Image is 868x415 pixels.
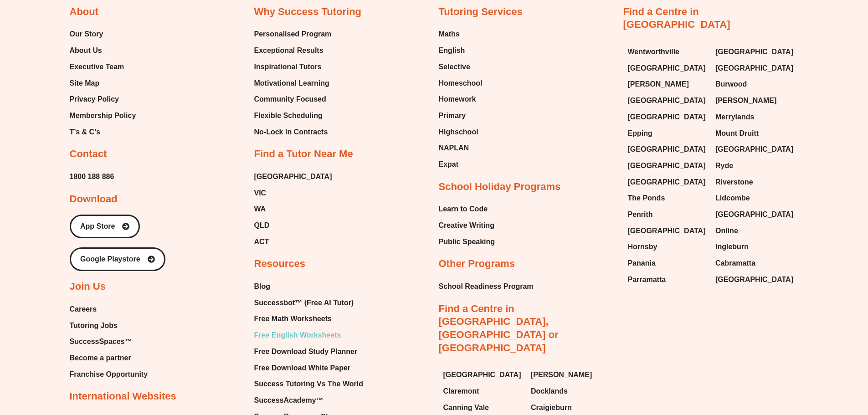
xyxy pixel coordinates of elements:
a: Site Map [70,77,136,90]
a: Membership Policy [70,109,136,123]
h2: Tutoring Services [439,5,523,19]
a: Online [715,224,794,238]
span: [PERSON_NAME] [715,94,776,108]
a: Personalised Program [254,27,332,41]
a: Lidcombe [715,191,794,205]
span: Ingleburn [715,240,749,254]
a: [GEOGRAPHIC_DATA] [254,170,332,184]
h2: Why Success Tutoring [254,5,362,19]
a: Homework [439,92,483,106]
a: Creative Writing [439,219,495,232]
a: Free Download Study Planner [254,345,363,359]
a: App Store [70,215,140,238]
span: [GEOGRAPHIC_DATA] [715,45,793,59]
a: Wentworthville [628,45,707,59]
span: [GEOGRAPHIC_DATA] [628,143,706,156]
span: Flexible Scheduling [254,109,323,123]
a: Free Math Worksheets [254,312,363,326]
span: School Readiness Program [439,280,534,293]
span: Our Story [70,27,103,41]
a: Expat [439,158,483,171]
span: Claremont [443,384,479,398]
span: Blog [254,280,271,293]
span: Creative Writing [439,219,494,232]
a: QLD [254,219,332,232]
span: SuccessSpaces™ [70,335,132,348]
span: Selective [439,60,470,74]
span: Expat [439,158,459,171]
span: ACT [254,235,269,249]
a: Ryde [715,159,794,173]
a: Free English Worksheets [254,328,363,342]
a: Mount Druitt [715,127,794,140]
a: Blog [254,280,363,293]
span: [GEOGRAPHIC_DATA] [628,61,706,75]
a: Panania [628,256,707,270]
a: Free Download White Paper [254,361,363,375]
a: Burwood [715,77,794,91]
h2: Other Programs [439,257,515,271]
span: [PERSON_NAME] [531,368,592,382]
a: Claremont [443,384,522,398]
a: Public Speaking [439,235,495,249]
a: Successbot™ (Free AI Tutor) [254,296,363,310]
span: Free Download Study Planner [254,345,358,359]
span: NAPLAN [439,141,469,155]
a: Become a partner [70,351,148,365]
a: Success Tutoring Vs The World [254,377,363,391]
span: Craigieburn [531,401,572,415]
span: Free English Worksheets [254,328,341,342]
span: WA [254,202,266,216]
h2: Resources [254,257,306,271]
a: Privacy Policy [70,92,136,106]
a: Parramatta [628,273,707,287]
span: No-Lock In Contracts [254,125,328,139]
span: Learn to Code [439,202,488,216]
span: [PERSON_NAME] [628,77,689,91]
span: Mount Druitt [715,127,759,140]
a: [PERSON_NAME] [628,77,707,91]
span: [GEOGRAPHIC_DATA] [628,110,706,124]
a: Docklands [531,384,610,398]
a: T’s & C’s [70,125,136,139]
a: Exceptional Results [254,44,332,57]
span: Burwood [715,77,747,91]
a: No-Lock In Contracts [254,125,332,139]
a: WA [254,202,332,216]
a: Find a Centre in [GEOGRAPHIC_DATA], [GEOGRAPHIC_DATA] or [GEOGRAPHIC_DATA] [439,303,559,354]
a: [PERSON_NAME] [715,94,794,108]
h2: International Websites [70,390,176,403]
a: Our Story [70,27,136,41]
span: VIC [254,186,267,200]
span: Community Focused [254,92,326,106]
h2: About [70,5,99,19]
span: Free Math Worksheets [254,312,332,326]
span: Cabramatta [715,256,755,270]
span: Homework [439,92,476,106]
h2: Find a Tutor Near Me [254,148,353,161]
span: [GEOGRAPHIC_DATA] [715,61,793,75]
a: [GEOGRAPHIC_DATA] [715,143,794,156]
span: Executive Team [70,60,124,74]
a: Highschool [439,125,483,139]
span: Online [715,224,738,238]
span: [GEOGRAPHIC_DATA] [628,94,706,108]
a: Maths [439,27,483,41]
span: Site Map [70,77,100,90]
span: [GEOGRAPHIC_DATA] [628,175,706,189]
a: Tutoring Jobs [70,319,148,333]
a: [GEOGRAPHIC_DATA] [628,175,707,189]
span: Become a partner [70,351,131,365]
span: Tutoring Jobs [70,319,118,333]
a: Canning Vale [443,401,522,415]
a: About Us [70,44,136,57]
a: [GEOGRAPHIC_DATA] [628,159,707,173]
span: [GEOGRAPHIC_DATA] [715,143,793,156]
h2: Join Us [70,280,106,293]
span: Privacy Policy [70,92,119,106]
a: Motivational Learning [254,77,332,90]
a: Franchise Opportunity [70,368,148,381]
a: [GEOGRAPHIC_DATA] [715,45,794,59]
